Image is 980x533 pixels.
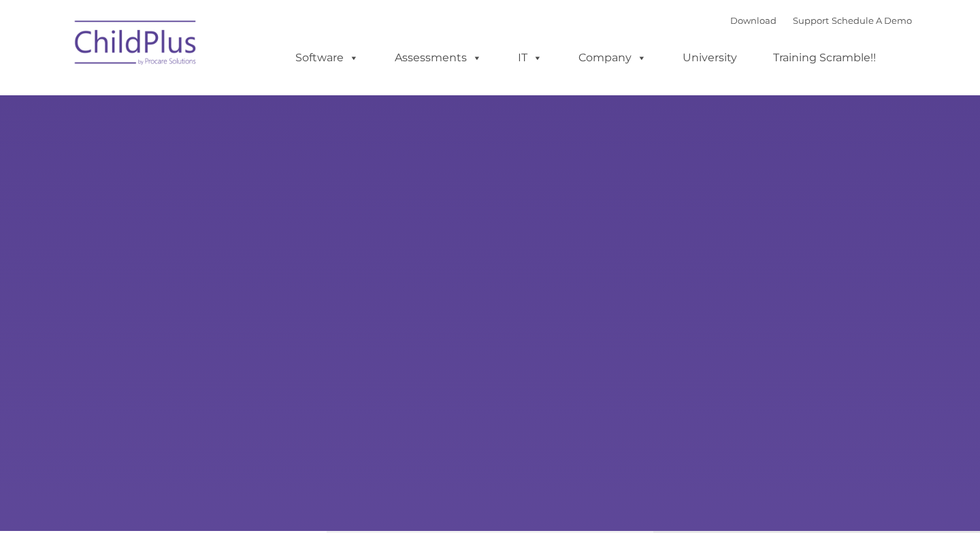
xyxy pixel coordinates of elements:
a: Download [730,15,777,26]
a: Software [282,44,372,71]
a: IT [504,44,556,71]
a: Support [793,15,829,26]
font: | [730,15,912,26]
a: Schedule A Demo [832,15,912,26]
a: Assessments [381,44,495,71]
a: Company [565,44,660,71]
a: Training Scramble!! [759,44,889,71]
img: ChildPlus by Procare Solutions [68,11,204,79]
a: University [669,44,751,71]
